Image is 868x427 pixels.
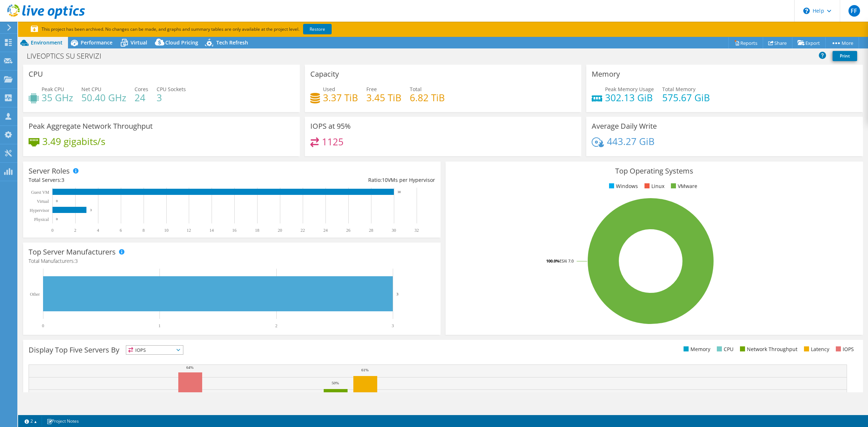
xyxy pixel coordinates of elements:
[158,323,161,328] text: 1
[31,190,49,195] text: Guest VM
[303,24,332,34] a: Restore
[738,345,797,353] li: Network Throughput
[662,94,710,102] h4: 575.67 GiB
[97,228,99,233] text: 4
[42,86,64,93] span: Peak CPU
[232,228,237,233] text: 16
[607,182,638,190] li: Windows
[310,70,339,78] h3: Capacity
[81,94,126,102] h4: 50.40 GHz
[75,257,78,264] span: 3
[323,228,328,233] text: 24
[382,176,388,183] span: 10
[825,37,859,48] a: More
[592,122,657,130] h3: Average Daily Write
[42,323,44,328] text: 0
[120,228,122,233] text: 6
[278,228,282,233] text: 20
[135,94,148,102] h4: 24
[728,37,763,48] a: Reports
[165,39,198,46] span: Cloud Pricing
[157,94,186,102] h4: 3
[803,8,810,14] svg: \n
[392,228,396,233] text: 30
[605,94,654,102] h4: 302.13 GiB
[546,258,559,264] tspan: 100.0%
[29,176,232,184] div: Total Servers:
[74,228,76,233] text: 2
[131,39,147,46] span: Virtual
[662,86,695,93] span: Total Memory
[187,228,191,233] text: 12
[216,39,248,46] span: Tech Refresh
[232,176,435,184] div: Ratio: VMs per Hypervisor
[414,228,419,233] text: 32
[20,417,42,426] a: 2
[56,199,58,203] text: 0
[451,167,858,175] h3: Top Operating Systems
[81,39,112,46] span: Performance
[37,199,49,204] text: Virtual
[323,86,335,93] span: Used
[255,228,259,233] text: 18
[29,167,70,175] h3: Server Roles
[301,228,305,233] text: 22
[29,257,435,265] h4: Total Manufacturers:
[164,228,169,233] text: 10
[669,182,697,190] li: VMware
[792,37,826,48] a: Export
[833,51,857,61] a: Print
[30,292,40,297] text: Other
[361,368,369,372] text: 61%
[310,122,351,130] h3: IOPS at 95%
[29,122,153,130] h3: Peak Aggregate Network Throughput
[24,52,112,60] h1: LIVEOPTICS SU SERVIZI
[323,94,358,102] h4: 3.37 TiB
[29,248,116,256] h3: Top Server Manufacturers
[369,228,373,233] text: 28
[802,345,829,353] li: Latency
[209,228,214,233] text: 14
[31,25,385,33] p: This project has been archived. No changes can be made, and graphs and summary tables are only av...
[410,86,422,93] span: Total
[42,137,105,145] h4: 3.49 gigabits/s
[592,70,620,78] h3: Memory
[186,365,193,370] text: 64%
[56,217,58,221] text: 0
[848,5,860,17] span: FF
[366,94,401,102] h4: 3.45 TiB
[81,86,101,93] span: Net CPU
[322,138,344,146] h4: 1125
[30,208,49,213] text: Hypervisor
[682,345,710,353] li: Memory
[346,228,350,233] text: 26
[366,86,377,93] span: Free
[90,208,92,212] text: 3
[135,86,148,93] span: Cores
[51,228,54,233] text: 0
[834,345,854,353] li: IOPS
[715,345,733,353] li: CPU
[605,86,654,93] span: Peak Memory Usage
[29,70,43,78] h3: CPU
[396,292,399,296] text: 3
[410,94,445,102] h4: 6.82 TiB
[42,94,73,102] h4: 35 GHz
[31,39,63,46] span: Environment
[332,381,339,385] text: 50%
[157,86,186,93] span: CPU Sockets
[42,417,84,426] a: Project Notes
[397,190,401,194] text: 30
[643,182,664,190] li: Linux
[763,37,792,48] a: Share
[275,323,277,328] text: 2
[392,323,394,328] text: 3
[126,346,183,354] span: IOPS
[61,176,64,183] span: 3
[142,228,145,233] text: 8
[34,217,49,222] text: Physical
[559,258,574,264] tspan: ESXi 7.0
[607,137,655,145] h4: 443.27 GiB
